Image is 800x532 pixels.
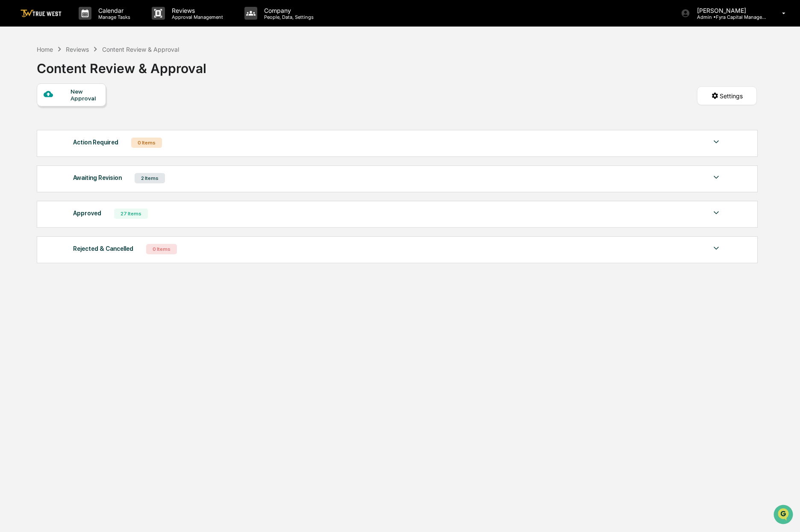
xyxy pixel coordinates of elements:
img: caret [711,137,721,147]
img: caret [711,243,721,253]
button: Settings [697,86,757,105]
p: [PERSON_NAME] [690,7,770,14]
a: 🗄️Attestations [59,104,109,120]
div: 0 Items [131,138,162,148]
a: Powered byPylon [60,144,103,151]
div: Awaiting Revision [73,172,122,183]
div: We're available if you need us! [29,74,108,81]
div: 🔎 [9,125,15,132]
div: 2 Items [135,173,165,183]
img: caret [711,172,721,182]
div: New Approval [71,88,99,102]
p: Manage Tasks [91,14,135,20]
img: logo [21,9,62,18]
iframe: Open customer support [773,504,796,527]
div: Start new chat [29,65,140,74]
div: 27 Items [114,209,148,219]
button: Start new chat [145,68,156,78]
div: Rejected & Cancelled [73,243,133,254]
div: Reviews [66,46,89,53]
p: People, Data, Settings [257,14,318,20]
div: Home [37,46,53,53]
p: How can we help? [9,18,156,32]
div: 🖐️ [9,109,15,115]
img: caret [711,208,721,218]
span: Data Lookup [17,124,54,132]
div: Approved [73,208,101,219]
p: Company [257,7,318,14]
div: 🗄️ [62,109,69,115]
div: 0 Items [146,244,177,254]
span: Pylon [85,145,103,151]
a: 🖐️Preclearance [5,104,59,120]
img: 1746055101610-c473b297-6a78-478c-a979-82029cc54cd1 [9,65,24,81]
span: Attestations [71,108,106,116]
span: Preclearance [17,108,55,116]
div: Action Required [73,137,118,148]
div: Content Review & Approval [102,46,179,53]
p: Approval Management [165,14,227,20]
p: Calendar [91,7,135,14]
div: Content Review & Approval [37,54,206,76]
p: Admin • Fyra Capital Management [690,14,770,20]
p: Reviews [165,7,227,14]
a: 🔎Data Lookup [5,121,57,136]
